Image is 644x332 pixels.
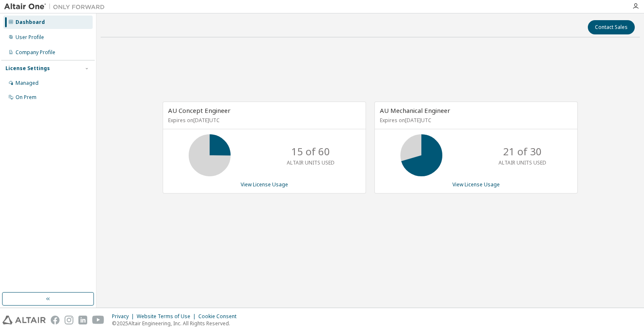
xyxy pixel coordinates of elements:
p: 15 of 60 [291,144,330,159]
div: Privacy [112,313,137,320]
span: AU Mechanical Engineer [380,106,450,115]
span: AU Concept Engineer [168,106,231,115]
div: Cookie Consent [198,313,241,320]
img: altair_logo.svg [3,316,46,324]
button: Contact Sales [588,20,635,34]
a: View License Usage [452,181,500,188]
img: facebook.svg [51,316,60,324]
a: View License Usage [241,181,288,188]
div: Website Terms of Use [137,313,198,320]
p: ALTAIR UNITS USED [499,159,546,166]
div: Company Profile [16,49,55,56]
p: Expires on [DATE] UTC [168,117,358,124]
div: Dashboard [16,19,45,26]
img: youtube.svg [92,316,104,324]
p: © 2025 Altair Engineering, Inc. All Rights Reserved. [112,320,241,327]
div: On Prem [16,94,36,101]
div: Managed [16,80,39,86]
p: ALTAIR UNITS USED [287,159,335,166]
p: 21 of 30 [503,144,542,159]
img: instagram.svg [65,316,73,324]
div: License Settings [5,65,50,72]
p: Expires on [DATE] UTC [380,117,570,124]
img: linkedin.svg [78,316,87,324]
div: User Profile [16,34,44,41]
img: Altair One [4,3,109,11]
